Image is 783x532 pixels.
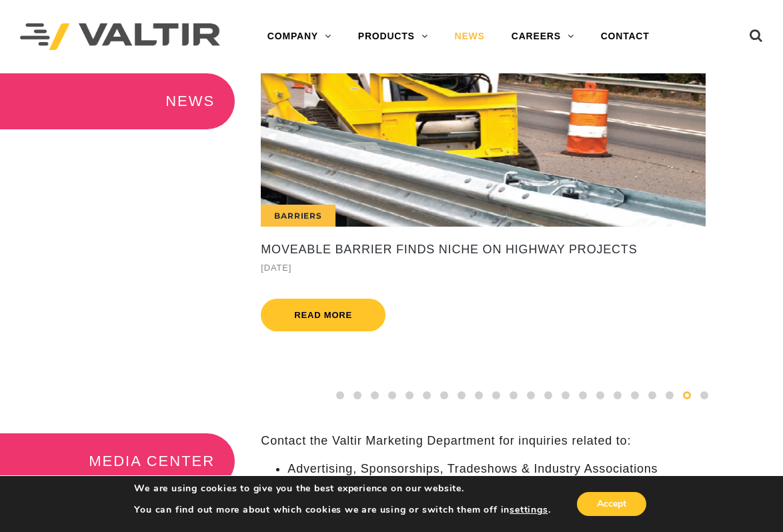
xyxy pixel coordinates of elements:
img: Valtir [20,23,220,51]
a: CAREERS [498,23,588,50]
a: Read more [261,299,385,331]
div: [DATE] [261,260,706,275]
p: Contact the Valtir Marketing Department for inquiries related to: [261,433,783,449]
a: CONTACT [588,23,663,50]
a: Moveable Barrier Finds Niche on Highway Projects [261,243,706,257]
a: PRODUCTS [345,23,442,50]
button: Accept [577,492,646,516]
p: We are using cookies to give you the best experience on our website. [134,483,550,495]
a: NEWS [442,23,498,50]
button: settings [510,504,548,516]
a: Barriers [261,73,706,227]
p: You can find out more about which cookies we are using or switch them off in . [134,504,550,516]
a: COMPANY [254,23,345,50]
li: Advertising, Sponsorships, Tradeshows & Industry Associations [287,461,783,477]
div: Barriers [261,205,335,227]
